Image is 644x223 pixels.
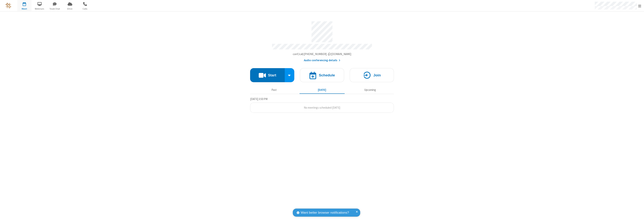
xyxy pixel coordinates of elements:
button: [DATE] [300,86,345,93]
span: Webinars [33,7,47,10]
button: Past [252,86,297,93]
button: Join [350,68,394,82]
span: No meetings scheduled [DATE] [304,106,340,109]
section: Today's Meetings [250,97,394,113]
iframe: Chat [635,213,641,220]
span: Calls [78,7,92,10]
h4: Join [373,73,381,77]
h4: Start [268,73,276,77]
button: Start [250,68,285,82]
span: Meet [17,7,31,10]
section: Account details [250,19,394,63]
img: QA Selenium DO NOT DELETE OR CHANGE [6,3,11,8]
span: Drive [63,7,77,10]
button: Upcoming [347,86,393,93]
span: Copy my meeting room link [293,52,351,56]
h4: Schedule [319,73,335,77]
button: Schedule [300,68,344,82]
button: Copy my meeting room linkCopy my meeting room link [293,52,351,56]
div: Start conference options [285,68,294,82]
button: Audio conferencing details [304,58,340,63]
span: [DATE] 3:50 PM [250,97,268,101]
span: Want better browser notifications? [301,210,349,215]
span: Team Chat [48,7,62,10]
